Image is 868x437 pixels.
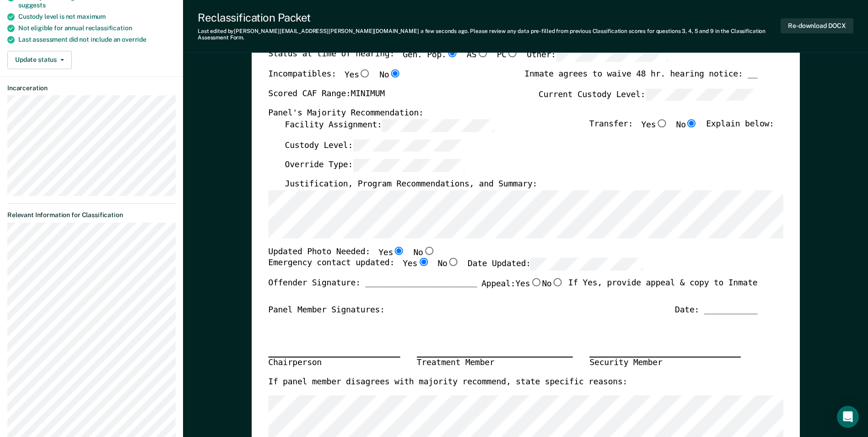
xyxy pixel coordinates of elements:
[556,49,668,62] input: Other:
[530,278,542,286] input: Yes
[524,69,757,88] div: Inmate agrees to waive 48 hr. hearing notice: __
[345,69,371,81] label: Yes
[18,1,46,9] span: suggests
[837,406,859,428] div: Open Intercom Messenger
[417,258,429,266] input: Yes
[413,246,435,258] label: No
[389,69,401,77] input: No
[423,246,435,254] input: No
[676,119,697,131] label: No
[285,139,465,152] label: Custody Level:
[656,119,668,127] input: Yes
[481,278,564,297] label: Appeal:
[686,119,698,127] input: No
[268,69,401,88] div: Incompatibles:
[353,159,465,172] input: Override Type:
[531,258,643,271] input: Date Updated:
[446,49,458,57] input: Gen. Pop.
[645,88,757,101] input: Current Custody Level:
[268,304,385,315] div: Panel Member Signatures:
[437,258,459,271] label: No
[122,36,146,43] span: override
[7,211,176,219] dt: Relevant Information for Classification
[359,69,371,77] input: Yes
[268,278,757,305] div: Offender Signature: _______________________ If Yes, provide appeal & copy to Inmate
[589,119,774,139] div: Transfer: Explain below:
[507,49,518,57] input: PC
[542,278,563,290] label: No
[18,24,176,32] div: Not eligible for annual
[515,278,542,290] label: Yes
[18,36,176,44] div: Last assessment did not include an
[527,49,668,62] label: Other:
[589,357,741,369] div: Security Member
[378,246,405,258] label: Yes
[198,11,781,24] div: Reclassification Packet
[268,88,385,101] label: Scored CAF Range: MINIMUM
[285,119,494,131] label: Facility Assignment:
[268,377,627,388] label: If panel member disagrees with majority recommend, state specific reasons:
[403,258,429,271] label: Yes
[353,139,465,152] input: Custody Level:
[18,13,176,21] div: Custody level is not
[781,18,853,33] button: Re-download DOCX
[7,51,72,69] button: Update status
[379,69,401,81] label: No
[467,49,488,62] label: AS
[539,88,757,101] label: Current Custody Level:
[382,119,494,131] input: Facility Assignment:
[268,357,400,369] div: Chairperson
[551,278,563,286] input: No
[421,28,468,34] span: a few seconds ago
[285,159,465,172] label: Override Type:
[268,108,757,119] div: Panel's Majority Recommendation:
[393,246,405,254] input: Yes
[476,49,488,57] input: AS
[417,357,573,369] div: Treatment Member
[496,49,518,62] label: PC
[285,179,537,190] label: Justification, Program Recommendations, and Summary:
[268,246,435,258] div: Updated Photo Needed:
[675,304,757,315] div: Date: ___________
[268,258,643,278] div: Emergency contact updated:
[468,258,643,271] label: Date Updated:
[7,84,176,92] dt: Incarceration
[86,24,132,32] span: reclassification
[77,13,106,20] span: maximum
[198,28,781,41] div: Last edited by [PERSON_NAME][EMAIL_ADDRESS][PERSON_NAME][DOMAIN_NAME] . Please review any data pr...
[641,119,668,131] label: Yes
[403,49,458,62] label: Gen. Pop.
[447,258,459,266] input: No
[268,49,668,69] div: Status at time of hearing:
